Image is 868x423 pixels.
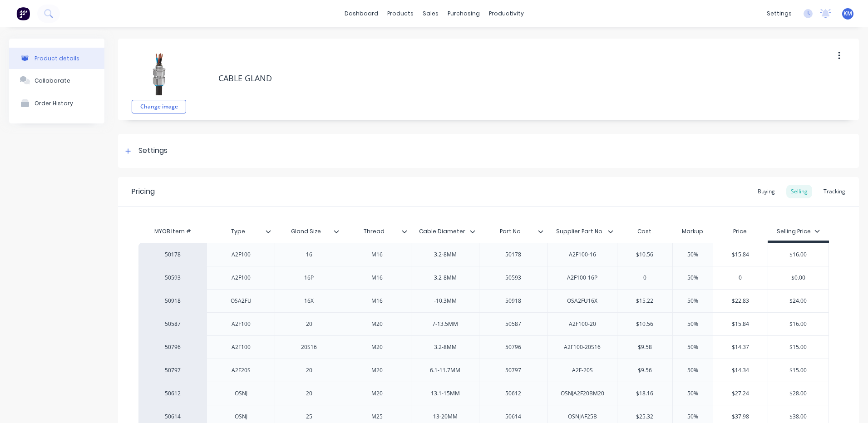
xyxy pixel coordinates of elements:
div: 50% [670,266,715,289]
div: 50796 [148,343,197,351]
div: 50797A2F20S20M206.1-11.7MM50797A2F-20S$9.5650%$14.34$15.00 [138,359,829,382]
div: Part No [479,220,542,243]
img: file [136,50,182,95]
div: 50593 [148,274,197,282]
div: 20 [286,388,332,399]
div: Gland Size [275,220,337,243]
div: Markup [672,222,713,241]
div: Type [207,222,275,241]
div: M16 [355,295,400,307]
button: Change image [132,100,186,113]
div: A2F100-20S16 [557,341,608,353]
div: 50178 [491,249,536,261]
div: $15.22 [617,290,672,312]
div: 0 [713,266,768,289]
div: $16.00 [768,313,829,335]
div: A2F100 [218,341,264,353]
div: A2F100-20 [560,318,605,330]
div: OSA2FU [218,295,264,307]
div: A2F100 [218,249,264,261]
div: Order History [35,100,73,107]
div: 50587A2F10020M207-13.5MM50587A2F100-20$10.5650%$15.84$16.00 [138,312,829,335]
div: A2F-20S [560,364,605,376]
div: Thread [343,220,405,243]
div: Price [713,222,768,241]
div: 13.1-15MM [423,388,468,399]
div: $0.00 [768,266,829,289]
button: Product details [9,48,104,69]
div: $22.83 [713,290,768,312]
div: 50612 [491,388,536,399]
img: Factory [16,7,30,20]
div: 0 [617,266,672,289]
div: 50178 [148,251,197,259]
div: Type [207,220,269,243]
div: 16 [286,249,332,261]
div: M20 [355,318,400,330]
div: 16P [286,272,332,284]
div: 50614 [148,413,197,421]
div: OSA2FU16X [560,295,605,307]
div: 50% [670,290,715,312]
button: Order History [9,92,104,114]
div: products [383,7,418,20]
div: sales [418,7,443,20]
div: $15.84 [713,243,768,266]
div: A2F100 [218,318,264,330]
div: MYOB Item # [138,222,207,241]
div: $18.16 [617,382,672,405]
div: 50797 [148,366,197,374]
div: Buying [753,185,779,198]
div: Cable Diameter [411,220,473,243]
div: 50612OSNJ20M2013.1-15MM50612OSNJA2F20BM20$18.1650%$27.24$28.00 [138,382,829,405]
div: M16 [355,272,400,284]
div: Selling Price [777,227,820,236]
span: KM [843,10,852,18]
div: Supplier Part No [547,220,612,243]
div: 50796A2F10020S16M203.2-8MM50796A2F100-20S16$9.5850%$14.37$15.00 [138,335,829,359]
div: 3.2-8MM [423,341,468,353]
div: A2F20S [218,364,264,376]
div: OSNJ [218,388,264,399]
div: 50593 [491,272,536,284]
textarea: CABLE GLAND [214,68,785,89]
button: Collaborate [9,69,104,92]
div: $24.00 [768,290,829,312]
div: $15.00 [768,336,829,359]
div: 50% [670,243,715,266]
div: fileChange image [132,45,186,113]
div: Selling [786,185,812,198]
div: purchasing [443,7,484,20]
div: $9.58 [617,336,672,359]
div: $10.56 [617,313,672,335]
div: 16X [286,295,332,307]
div: 7-13.5MM [423,318,468,330]
div: Cable Diameter [411,222,479,241]
div: OSNJ [218,411,264,423]
div: 50918 [491,295,536,307]
div: productivity [484,7,528,20]
div: 50612 [148,389,197,398]
div: $14.34 [713,359,768,382]
div: M16 [355,249,400,261]
div: A2F100-16P [560,272,605,284]
div: 50593A2F10016PM163.2-8MM50593A2F100-16P050%0$0.00 [138,266,829,289]
div: OSNJAF25B [560,411,605,423]
div: Collaborate [35,77,70,84]
div: M20 [355,388,400,399]
div: $28.00 [768,382,829,405]
div: 50% [670,313,715,335]
div: Settings [138,145,168,157]
div: 20S16 [286,341,332,353]
div: OSNJA2F20BM20 [553,388,612,399]
div: Tracking [819,185,850,198]
div: $9.56 [617,359,672,382]
div: 50% [670,382,715,405]
div: 50918OSA2FU16XM16-10.3MM50918OSA2FU16X$15.2250%$22.83$24.00 [138,289,829,312]
div: 50796 [491,341,536,353]
div: Pricing [132,186,155,197]
div: Gland Size [275,222,343,241]
div: $15.00 [768,359,829,382]
div: 50614 [491,411,536,423]
div: 50% [670,359,715,382]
